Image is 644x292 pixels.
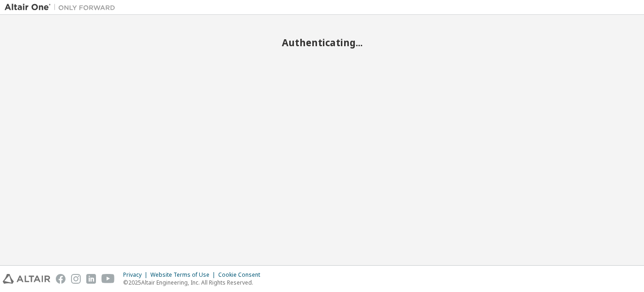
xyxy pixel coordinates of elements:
[71,274,81,284] img: instagram.svg
[123,271,150,279] div: Privacy
[123,279,266,286] p: © 2025 Altair Engineering, Inc. All Rights Reserved.
[5,36,639,49] h2: Authenticating...
[150,271,218,279] div: Website Terms of Use
[101,274,115,284] img: youtube.svg
[56,274,66,284] img: facebook.svg
[86,274,96,284] img: linkedin.svg
[5,3,120,12] img: Altair One
[218,271,266,279] div: Cookie Consent
[3,274,50,284] img: altair_logo.svg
